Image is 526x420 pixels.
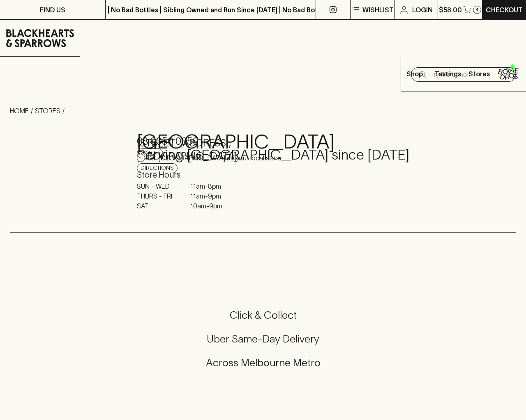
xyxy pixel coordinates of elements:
[10,308,516,322] h5: Click & Collect
[486,5,523,15] p: Checkout
[10,332,516,346] h5: Uber Same-Day Delivery
[10,107,29,114] a: HOME
[439,5,462,15] p: $58.00
[35,107,60,114] a: STORES
[10,276,516,413] div: Call to action block
[40,5,65,15] p: FIND US
[431,68,510,81] input: Try "Pinot noir"
[412,5,433,15] p: Login
[476,7,478,12] p: 4
[362,5,394,15] p: Wishlist
[406,69,423,79] p: Shop
[401,57,432,91] button: Shop
[10,356,516,370] h5: Across Melbourne Metro
[432,57,464,91] a: Tastings
[464,57,495,91] a: Stores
